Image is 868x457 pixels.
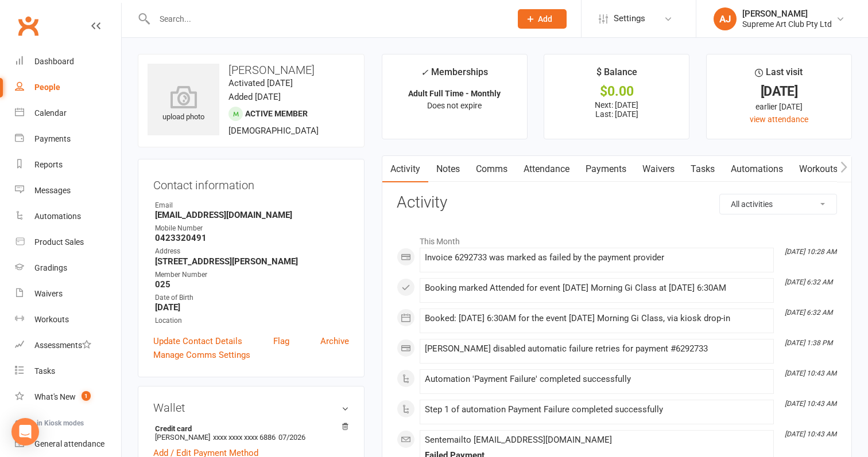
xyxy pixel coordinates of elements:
[34,263,67,272] div: Gradings
[15,281,121,307] a: Waivers
[425,374,769,384] div: Automation 'Payment Failure' completed successfully
[634,156,683,182] a: Waivers
[34,160,63,169] div: Reports
[15,358,121,384] a: Tasks
[15,431,121,457] a: General attendance kiosk mode
[320,334,349,348] a: Archive
[34,134,71,143] div: Payments
[427,101,482,110] span: Does not expire
[151,11,503,27] input: Search...
[15,100,121,126] a: Calendar
[34,439,104,448] div: General attendance
[785,369,836,377] i: [DATE] 10:43 AM
[397,194,837,212] h3: Activity
[614,6,645,32] span: Settings
[750,115,808,124] a: view attendance
[428,156,468,182] a: Notes
[15,204,121,229] a: Automations
[148,85,219,123] div: upload photo
[791,156,846,182] a: Workouts
[34,237,84,247] div: Product Sales
[82,391,91,401] span: 1
[34,186,71,195] div: Messages
[15,384,121,410] a: What's New1
[155,302,349,313] strong: [DATE]
[34,366,55,376] div: Tasks
[723,156,791,182] a: Automations
[425,253,769,263] div: Invoice 6292733 was marked as failed by the payment provider
[15,152,121,178] a: Reports
[155,210,349,220] strong: [EMAIL_ADDRESS][DOMAIN_NAME]
[397,229,837,248] li: This Month
[278,433,305,442] span: 07/2026
[228,78,293,88] time: Activated [DATE]
[148,64,355,76] h3: [PERSON_NAME]
[717,85,841,97] div: [DATE]
[34,315,69,324] div: Workouts
[34,289,63,298] div: Waivers
[155,256,349,267] strong: [STREET_ADDRESS][PERSON_NAME]
[15,229,121,255] a: Product Sales
[155,424,343,433] strong: Credit card
[213,433,276,442] span: xxxx xxxx xxxx 6886
[518,9,567,29] button: Add
[228,92,281,102] time: Added [DATE]
[15,126,121,152] a: Payments
[555,85,679,97] div: $0.00
[34,392,76,401] div: What's New
[15,75,121,100] a: People
[34,108,67,118] div: Calendar
[755,65,803,85] div: Last visit
[34,341,91,350] div: Assessments
[538,14,552,24] span: Add
[155,223,349,234] div: Mobile Number
[785,400,836,408] i: [DATE] 10:43 AM
[578,156,634,182] a: Payments
[785,339,832,347] i: [DATE] 1:38 PM
[34,212,81,221] div: Automations
[425,405,769,415] div: Step 1 of automation Payment Failure completed successfully
[15,255,121,281] a: Gradings
[155,246,349,257] div: Address
[155,200,349,211] div: Email
[155,279,349,290] strong: 025
[785,278,832,286] i: [DATE] 6:32 AM
[245,109,308,118] span: Active member
[11,418,39,446] div: Open Intercom Messenger
[155,292,349,303] div: Date of Birth
[421,67,428,78] i: ✓
[153,174,349,192] h3: Contact information
[683,156,723,182] a: Tasks
[155,233,349,243] strong: 0423320491
[714,7,737,30] div: AJ
[153,334,242,348] a: Update Contact Details
[785,248,836,256] i: [DATE] 10:28 AM
[34,83,60,92] div: People
[15,307,121,333] a: Workouts
[382,156,428,182] a: Activity
[14,11,42,40] a: Clubworx
[425,283,769,293] div: Booking marked Attended for event [DATE] Morning Gi Class at [DATE] 6:30AM
[421,65,488,86] div: Memberships
[228,126,319,136] span: [DEMOGRAPHIC_DATA]
[155,269,349,280] div: Member Number
[785,430,836,438] i: [DATE] 10:43 AM
[555,100,679,119] p: Next: [DATE] Last: [DATE]
[717,100,841,113] div: earlier [DATE]
[425,435,612,445] span: Sent email to [EMAIL_ADDRESS][DOMAIN_NAME]
[273,334,289,348] a: Flag
[425,314,769,323] div: Booked: [DATE] 6:30AM for the event [DATE] Morning Gi Class, via kiosk drop-in
[596,65,637,85] div: $ Balance
[153,401,349,414] h3: Wallet
[153,348,250,362] a: Manage Comms Settings
[155,315,349,326] div: Location
[34,57,74,66] div: Dashboard
[468,156,516,182] a: Comms
[742,9,832,19] div: [PERSON_NAME]
[425,344,769,354] div: [PERSON_NAME] disabled automatic failure retries for payment #6292733
[785,308,832,317] i: [DATE] 6:32 AM
[516,156,578,182] a: Attendance
[15,49,121,75] a: Dashboard
[15,178,121,204] a: Messages
[153,423,349,443] li: [PERSON_NAME]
